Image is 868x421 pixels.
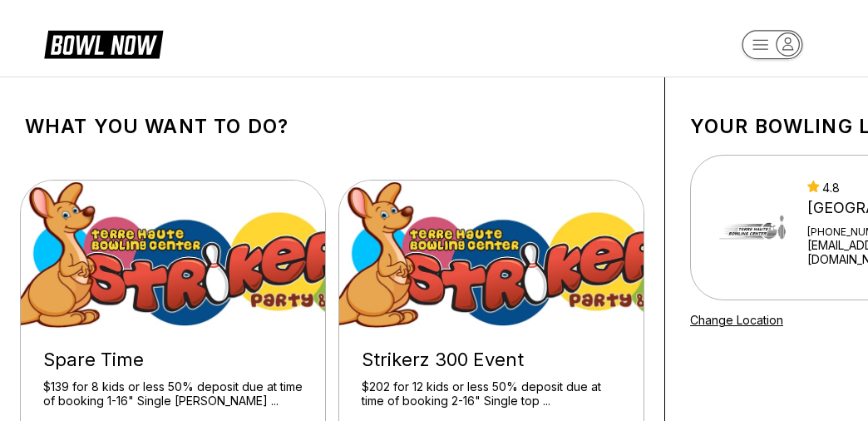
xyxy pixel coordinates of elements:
[713,182,792,274] img: Terre Haute Bowling Center
[362,349,621,371] div: Strikerz 300 Event
[362,379,621,409] div: $202 for 12 kids or less 50% deposit due at time of booking 2-16" Single top ...
[21,181,327,330] img: Spare Time
[339,181,645,330] img: Strikerz 300 Event
[25,115,639,138] h1: What you want to do?
[43,349,303,371] div: Spare Time
[43,379,303,409] div: $139 for 8 kids or less 50% deposit due at time of booking 1-16" Single [PERSON_NAME] ...
[690,313,783,327] a: Change Location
